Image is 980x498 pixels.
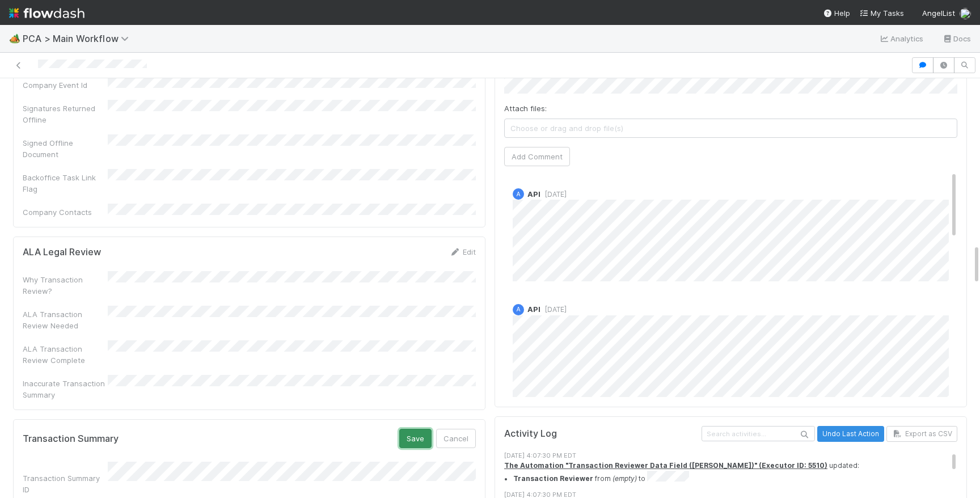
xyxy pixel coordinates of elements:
button: Add Comment [504,147,570,166]
span: API [527,305,540,314]
div: [DATE] 4:07:30 PM EDT [504,451,957,461]
div: updated: [504,461,957,484]
button: Cancel [436,429,476,448]
div: Signatures Returned Offline [23,103,108,125]
strong: Transaction Reviewer [513,475,593,483]
img: avatar_e1f102a8-6aea-40b1-874c-e2ab2da62ba9.png [960,8,971,19]
a: The Automation "Transaction Reviewer Data Field ([PERSON_NAME])" (Executor ID: 5510) [504,461,827,470]
li: from to [513,471,957,484]
span: [DATE] [540,190,567,199]
h5: ALA Legal Review [23,247,101,258]
span: PCA > Main Workflow [23,33,134,44]
span: Choose or drag and drop file(s) [505,119,957,137]
div: Why Transaction Review? [23,274,108,297]
div: Backoffice Task Link Flag [23,172,108,195]
div: ALA Transaction Review Needed [23,309,108,331]
span: 🏕️ [9,33,20,43]
div: API [513,304,524,315]
button: Save [399,429,432,448]
button: Undo Last Action [817,426,884,442]
span: AngelList [922,9,955,18]
span: My Tasks [859,9,904,18]
span: A [517,306,521,313]
a: Docs [942,32,971,45]
button: Export as CSV [886,426,957,442]
img: logo-inverted-e16ddd16eac7371096b0.svg [9,3,85,23]
a: Analytics [879,32,924,45]
div: Help [823,7,850,19]
a: Edit [449,247,476,256]
span: A [517,191,521,197]
span: [DATE] [540,305,567,314]
div: Inaccurate Transaction Summary [23,378,108,400]
span: API [527,189,540,199]
div: Transaction Summary ID [23,472,108,495]
em: (empty) [612,475,637,483]
a: My Tasks [859,7,904,19]
div: ALA Transaction Review Complete [23,343,108,366]
h5: Transaction Summary [23,433,119,445]
div: Company Event Id [23,79,108,91]
label: Attach files: [504,103,547,114]
div: API [513,188,524,200]
input: Search activities... [702,426,815,441]
h5: Activity Log [504,428,699,440]
div: Signed Offline Document [23,137,108,160]
div: Company Contacts [23,206,108,218]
